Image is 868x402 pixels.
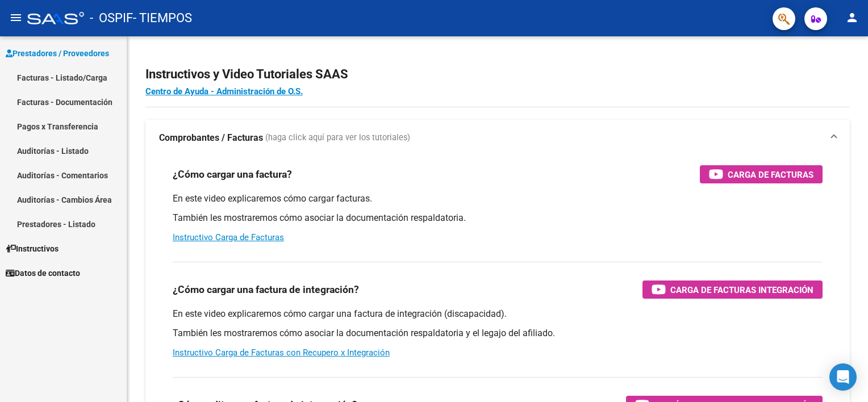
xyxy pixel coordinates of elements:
p: En este video explicaremos cómo cargar facturas. [173,192,823,205]
span: Instructivos [6,242,59,255]
strong: Comprobantes / Facturas [159,132,263,144]
div: Open Intercom Messenger [829,363,857,391]
a: Centro de Ayuda - Administración de O.S. [145,86,303,97]
span: (haga click aquí para ver los tutoriales) [265,132,410,144]
a: Instructivo Carga de Facturas [173,232,284,242]
span: - OSPIF [90,6,133,31]
p: En este video explicaremos cómo cargar una factura de integración (discapacidad). [173,308,823,320]
p: También les mostraremos cómo asociar la documentación respaldatoria y el legajo del afiliado. [173,327,823,340]
span: Prestadores / Proveedores [6,47,109,60]
button: Carga de Facturas [700,165,823,183]
a: Instructivo Carga de Facturas con Recupero x Integración [173,347,390,358]
span: Carga de Facturas [728,167,813,182]
span: Carga de Facturas Integración [670,283,813,297]
p: También les mostraremos cómo asociar la documentación respaldatoria. [173,212,823,224]
mat-expansion-panel-header: Comprobantes / Facturas (haga click aquí para ver los tutoriales) [145,120,850,156]
h3: ¿Cómo cargar una factura de integración? [173,282,359,298]
mat-icon: menu [9,11,23,24]
h2: Instructivos y Video Tutoriales SAAS [145,64,850,85]
button: Carga de Facturas Integración [642,280,823,299]
span: Datos de contacto [6,267,80,279]
mat-icon: person [845,11,859,24]
span: - TIEMPOS [133,6,192,31]
h3: ¿Cómo cargar una factura? [173,166,292,182]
